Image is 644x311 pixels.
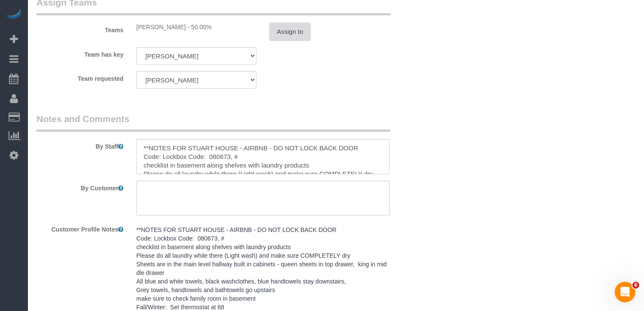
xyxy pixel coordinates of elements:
[136,23,256,31] div: [PERSON_NAME] - 50.00%
[632,282,639,289] span: 6
[30,71,130,83] label: Team requested
[269,23,311,41] button: Assign to
[30,47,130,59] label: Team has key
[615,282,635,302] iframe: Intercom live chat
[37,113,391,132] legend: Notes and Comments
[30,181,130,192] label: By Customer
[5,9,22,21] img: Automaid Logo
[30,139,130,151] label: By Staff
[30,222,130,234] label: Customer Profile Notes
[30,23,130,34] label: Teams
